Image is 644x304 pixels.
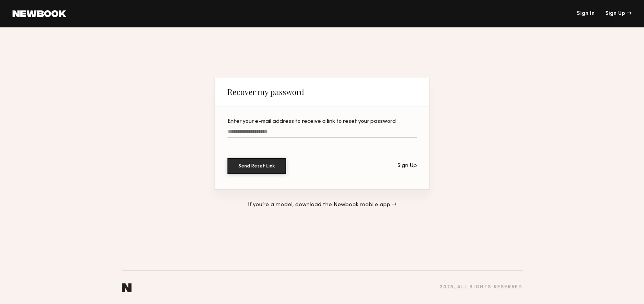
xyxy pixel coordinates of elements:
div: Enter your e-mail address to receive a link to reset your password [227,119,417,124]
div: 2025 , all rights reserved [440,285,522,290]
a: Sign In [577,11,595,16]
button: Send Reset Link [227,158,286,174]
div: Sign Up [605,11,631,16]
div: Recover my password [227,87,304,97]
div: Sign Up [397,163,417,169]
input: Enter your e-mail address to receive a link to reset your password [227,129,417,138]
a: If you’re a model, download the Newbook mobile app → [248,202,397,208]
